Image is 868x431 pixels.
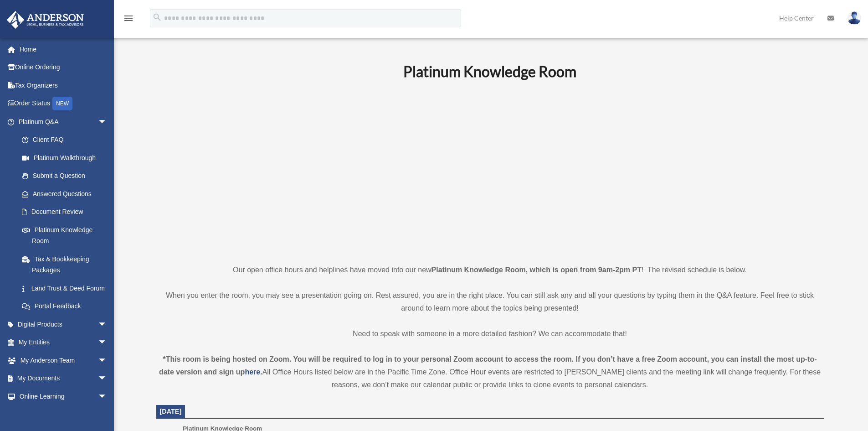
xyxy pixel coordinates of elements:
i: menu [123,13,134,24]
img: User Pic [847,11,861,25]
a: Portal Feedback [13,297,121,316]
strong: *This room is being hosted on Zoom. You will be required to log in to your personal Zoom account ... [159,355,817,376]
a: Online Learningarrow_drop_down [6,387,121,405]
a: Tax Organizers [6,76,121,94]
a: here [245,368,260,376]
b: Platinum Knowledge Room [403,62,576,80]
img: Anderson Advisors Platinum Portal [4,11,87,29]
a: Submit a Question [13,167,121,185]
a: Order StatusNEW [6,94,121,113]
strong: Platinum Knowledge Room, which is open from 9am-2pm PT [431,266,642,274]
a: Land Trust & Deed Forum [13,279,121,297]
p: When you enter the room, you may see a presentation going on. Rest assured, you are in the right ... [156,289,824,315]
a: Platinum Q&Aarrow_drop_down [6,113,121,131]
span: arrow_drop_down [98,315,116,334]
a: menu [123,16,134,24]
a: Digital Productsarrow_drop_down [6,315,121,333]
span: arrow_drop_down [98,333,116,352]
span: arrow_drop_down [98,113,116,131]
div: NEW [52,97,72,110]
a: Tax & Bookkeeping Packages [13,250,121,279]
i: search [152,12,162,22]
a: My Anderson Teamarrow_drop_down [6,351,121,369]
span: [DATE] [160,408,182,415]
a: Answered Questions [13,185,121,203]
span: arrow_drop_down [98,369,116,388]
a: Online Ordering [6,58,121,77]
a: Client FAQ [13,131,121,149]
strong: . [260,368,262,376]
span: arrow_drop_down [98,387,116,406]
p: Our open office hours and helplines have moved into our new ! The revised schedule is below. [156,264,824,276]
a: My Entitiesarrow_drop_down [6,333,121,352]
a: My Documentsarrow_drop_down [6,369,121,388]
span: arrow_drop_down [98,351,116,370]
div: All Office Hours listed below are in the Pacific Time Zone. Office Hour events are restricted to ... [156,353,824,391]
a: Document Review [13,203,121,221]
a: Home [6,40,121,58]
iframe: 231110_Toby_KnowledgeRoom [353,93,627,247]
a: Platinum Knowledge Room [13,221,116,250]
a: Platinum Walkthrough [13,149,121,167]
p: Need to speak with someone in a more detailed fashion? We can accommodate that! [156,327,824,340]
